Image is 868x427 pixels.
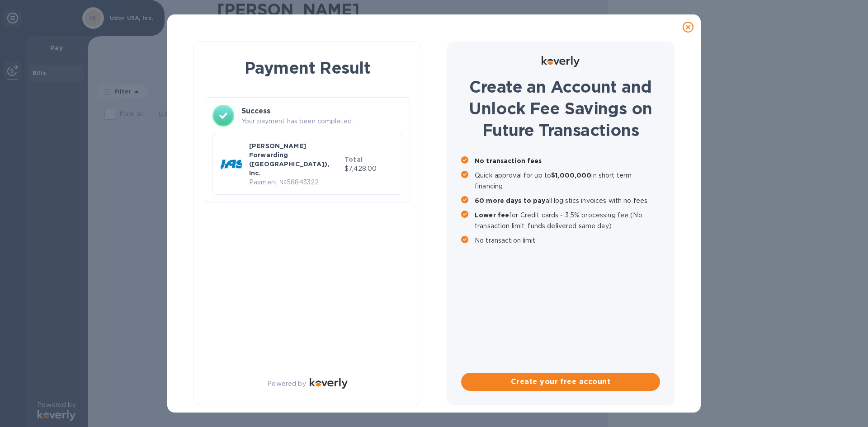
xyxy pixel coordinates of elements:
[310,378,348,389] img: Logo
[475,211,509,219] b: Lower fee
[461,373,660,391] button: Create your free account
[241,106,402,117] h3: Success
[249,178,341,187] p: Payment № 58843322
[461,76,660,141] h1: Create an Account and Unlock Fee Savings on Future Transactions
[475,195,660,206] p: all logistics invoices with no fees
[475,210,660,231] p: for Credit cards - 3.5% processing fee (No transaction limit, funds delivered same day)
[241,117,402,126] p: Your payment has been completed.
[468,376,653,387] span: Create your free account
[344,156,363,163] b: Total
[475,197,546,204] b: 60 more days to pay
[551,172,591,179] b: $1,000,000
[475,170,660,192] p: Quick approval for up to in short term financing
[475,235,660,246] p: No transaction limit
[475,157,542,164] b: No transaction fees
[542,56,580,67] img: Logo
[249,141,341,178] p: [PERSON_NAME] Forwarding ([GEOGRAPHIC_DATA]), Inc.
[267,379,306,389] p: Powered by
[344,164,395,174] p: $7,428.00
[208,56,406,79] h1: Payment Result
